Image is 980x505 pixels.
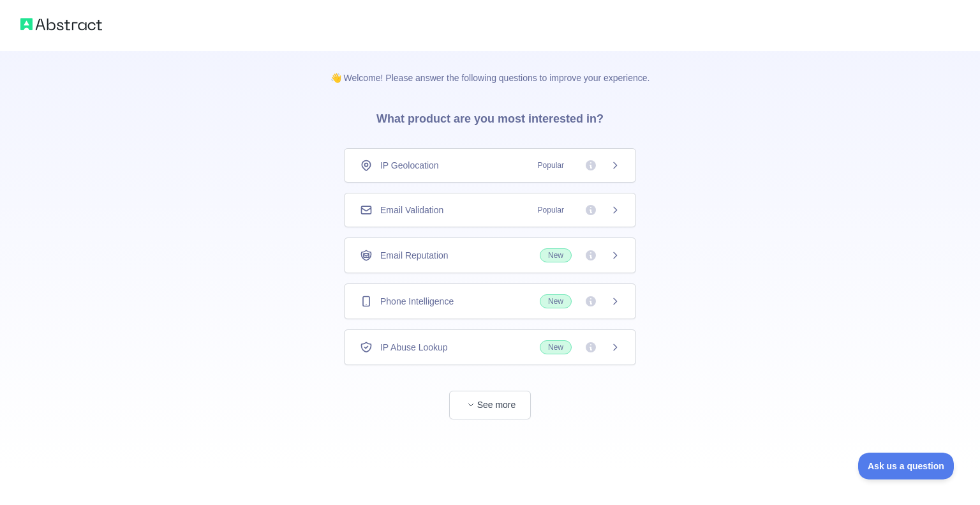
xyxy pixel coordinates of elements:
span: New [540,294,572,308]
span: IP Abuse Lookup [380,341,448,354]
h3: What product are you most interested in? [356,84,624,148]
span: Email Validation [380,204,443,216]
span: Email Reputation [380,249,449,262]
span: IP Geolocation [380,159,439,172]
span: Popular [530,159,572,172]
iframe: Toggle Customer Support [858,453,954,479]
span: Popular [530,204,572,216]
span: Phone Intelligence [380,295,454,308]
p: 👋 Welcome! Please answer the following questions to improve your experience. [310,51,671,84]
button: See more [449,391,531,419]
span: New [540,340,572,354]
span: New [540,248,572,262]
img: Abstract logo [20,15,102,33]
